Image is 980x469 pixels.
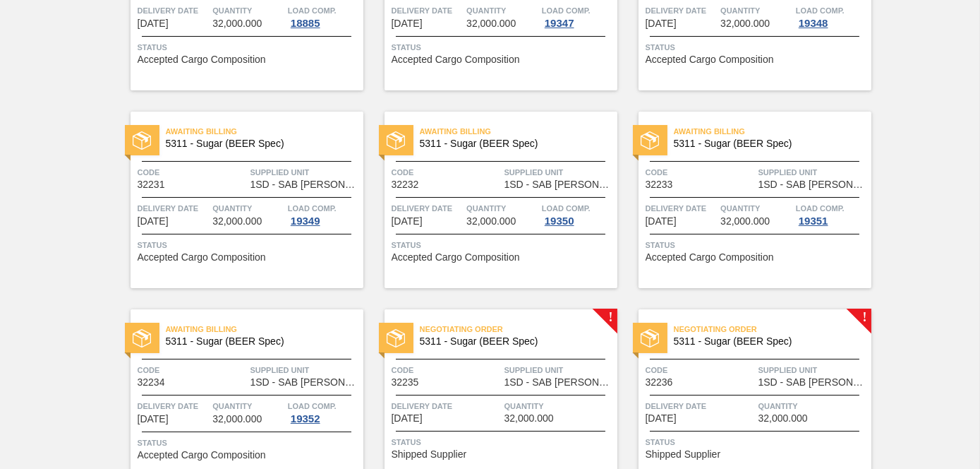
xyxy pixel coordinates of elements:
span: Accepted Cargo Composition [392,252,520,263]
span: Load Comp. [288,201,337,215]
span: Delivery Date [138,201,210,215]
span: 11/01/2025 [392,413,423,424]
span: 11/01/2025 [392,216,423,227]
span: Code [646,165,755,179]
span: Awaiting Billing [166,124,363,138]
span: Load Comp. [542,4,591,18]
span: Status [392,435,614,449]
img: status [641,131,659,150]
span: 11/01/2025 [392,18,423,29]
span: Negotiating Order [420,322,617,336]
a: statusAwaiting Billing5311 - Sugar (BEER Spec)Code32233Supplied Unit1SD - SAB [PERSON_NAME]Delive... [617,112,871,288]
img: status [641,329,659,348]
span: 32235 [392,377,419,388]
span: Status [646,238,868,252]
span: Code [138,363,247,377]
a: Load Comp.18885 [288,4,360,29]
span: Quantity [720,4,792,18]
span: Code [392,363,501,377]
span: Quantity [720,201,792,215]
span: 1SD - SAB Rosslyn Brewery [758,377,868,388]
span: Status [392,40,614,54]
span: 32,000.000 [212,18,262,29]
div: 19350 [542,215,577,227]
span: 32,000.000 [466,18,516,29]
a: statusAwaiting Billing5311 - Sugar (BEER Spec)Code32232Supplied Unit1SD - SAB [PERSON_NAME]Delive... [363,112,617,288]
a: Load Comp.19349 [288,201,360,227]
span: Quantity [212,4,284,18]
span: Load Comp. [542,201,591,215]
span: Accepted Cargo Composition [392,54,520,65]
span: Delivery Date [138,4,210,18]
span: 32,000.000 [504,413,554,424]
span: Status [138,436,360,450]
span: Quantity [758,399,868,413]
span: Supplied Unit [250,363,360,377]
span: 11/01/2025 [646,18,677,29]
a: Load Comp.19351 [796,201,868,227]
span: Load Comp. [288,399,337,413]
span: Quantity [212,399,284,413]
span: Code [646,363,755,377]
span: 32234 [138,377,165,388]
span: Accepted Cargo Composition [646,54,774,65]
div: 19348 [796,18,831,29]
img: status [133,329,151,348]
span: Shipped Supplier [646,449,721,460]
span: 5311 - Sugar (BEER Spec) [674,336,860,347]
span: Supplied Unit [504,363,614,377]
span: Delivery Date [646,201,718,215]
span: Status [646,435,868,449]
span: Quantity [504,399,614,413]
span: Quantity [466,4,538,18]
span: Supplied Unit [504,165,614,179]
span: 1SD - SAB Rosslyn Brewery [504,377,614,388]
span: 5311 - Sugar (BEER Spec) [166,138,352,149]
span: Awaiting Billing [166,322,363,336]
span: 10/31/2025 [138,18,169,29]
div: 19349 [288,215,323,227]
span: Quantity [466,201,538,215]
span: 5311 - Sugar (BEER Spec) [674,138,860,149]
div: 19351 [796,215,831,227]
span: Load Comp. [796,4,845,18]
span: Accepted Cargo Composition [138,54,266,65]
a: Load Comp.19352 [288,399,360,425]
span: 32236 [646,377,673,388]
a: statusAwaiting Billing5311 - Sugar (BEER Spec)Code32231Supplied Unit1SD - SAB [PERSON_NAME]Delive... [109,112,363,288]
span: Supplied Unit [758,165,868,179]
span: Delivery Date [646,4,718,18]
span: Status [138,238,360,252]
span: 1SD - SAB Rosslyn Brewery [758,179,868,190]
span: Status [392,238,614,252]
span: Code [392,165,501,179]
span: 32,000.000 [720,216,770,227]
a: Load Comp.19350 [542,201,614,227]
span: Quantity [212,201,284,215]
div: 18885 [288,18,323,29]
div: 19347 [542,18,577,29]
span: Awaiting Billing [420,124,617,138]
span: 32,000.000 [758,413,808,424]
span: Accepted Cargo Composition [138,450,266,461]
span: 5311 - Sugar (BEER Spec) [420,336,606,347]
span: Code [138,165,247,179]
img: status [387,329,405,348]
span: 32231 [138,179,165,190]
span: 1SD - SAB Rosslyn Brewery [504,179,614,190]
span: 32,000.000 [212,216,262,227]
a: Load Comp.19348 [796,4,868,29]
div: 19352 [288,413,323,425]
span: Status [138,40,360,54]
span: Delivery Date [392,4,464,18]
span: Accepted Cargo Composition [138,252,266,263]
span: Delivery Date [392,201,464,215]
span: 5311 - Sugar (BEER Spec) [420,138,606,149]
span: 5311 - Sugar (BEER Spec) [166,336,352,347]
span: 1SD - SAB Rosslyn Brewery [250,179,360,190]
span: Awaiting Billing [674,124,871,138]
span: 32,000.000 [212,414,262,425]
span: 1SD - SAB Rosslyn Brewery [250,377,360,388]
span: Accepted Cargo Composition [646,252,774,263]
span: 11/01/2025 [138,414,169,425]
